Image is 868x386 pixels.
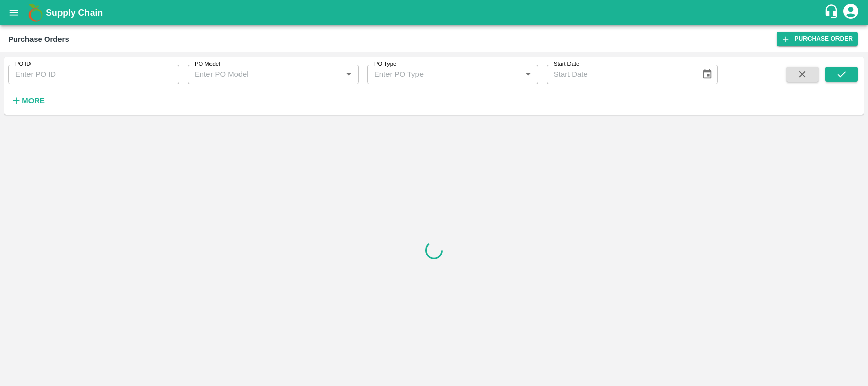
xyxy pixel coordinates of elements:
b: Supply Chain [46,8,103,18]
label: PO Model [195,60,220,68]
a: Supply Chain [46,6,824,20]
label: Start Date [554,60,579,68]
label: PO Type [374,60,396,68]
a: Purchase Order [777,32,858,46]
input: Enter PO ID [8,65,179,84]
button: More [8,92,47,109]
button: Choose date [698,65,717,84]
button: Open [522,68,535,81]
div: Purchase Orders [8,33,69,46]
input: Enter PO Model [191,68,339,81]
input: Start Date [547,65,694,84]
button: Open [342,68,355,81]
img: logo [25,3,46,23]
label: PO ID [15,60,31,68]
div: customer-support [824,4,842,22]
div: account of current user [842,2,860,23]
input: Enter PO Type [370,68,519,81]
strong: More [22,97,45,105]
button: open drawer [2,1,25,24]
